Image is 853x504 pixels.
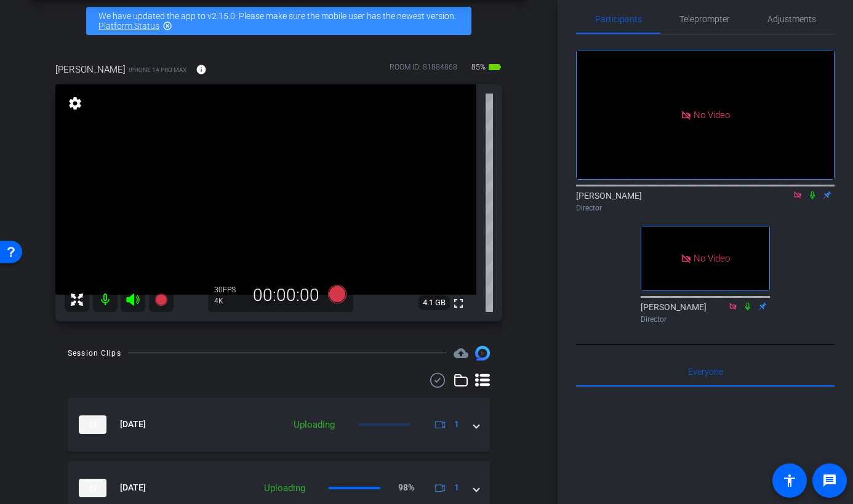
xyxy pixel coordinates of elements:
[688,367,723,376] span: Everyone
[694,253,730,264] span: No Video
[398,481,414,494] p: 98%
[454,418,459,431] span: 1
[196,64,207,75] mat-icon: info
[129,65,186,74] span: iPhone 14 Pro Max
[454,346,468,361] span: Destinations for your clips
[451,296,466,311] mat-icon: fullscreen
[120,418,146,431] span: [DATE]
[223,286,236,294] span: FPS
[79,479,106,497] img: thumb-nail
[470,57,487,77] span: 85%
[454,481,459,494] span: 1
[68,347,121,359] div: Session Clips
[79,415,106,434] img: thumb-nail
[120,481,146,494] span: [DATE]
[782,473,797,488] mat-icon: accessibility
[487,60,502,74] mat-icon: battery_std
[595,15,642,23] span: Participants
[214,296,245,306] div: 4K
[66,96,84,111] mat-icon: settings
[418,295,450,310] span: 4.1 GB
[576,190,835,214] div: [PERSON_NAME]
[214,285,245,295] div: 30
[55,63,126,76] span: [PERSON_NAME]
[390,62,457,79] div: ROOM ID: 81884868
[694,109,730,120] span: No Video
[287,418,341,432] div: Uploading
[258,481,311,495] div: Uploading
[245,285,327,306] div: 00:00:00
[162,21,172,31] mat-icon: highlight_off
[767,15,816,23] span: Adjustments
[641,301,770,325] div: [PERSON_NAME]
[679,15,730,23] span: Teleprompter
[86,7,471,35] div: We have updated the app to v2.15.0. Please make sure the mobile user has the newest version.
[822,473,837,488] mat-icon: message
[576,202,835,214] div: Director
[641,314,770,325] div: Director
[454,346,468,361] mat-icon: cloud_upload
[98,21,159,31] a: Platform Status
[68,398,490,452] mat-expansion-panel-header: thumb-nail[DATE]Uploading1
[475,346,490,361] img: Session clips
